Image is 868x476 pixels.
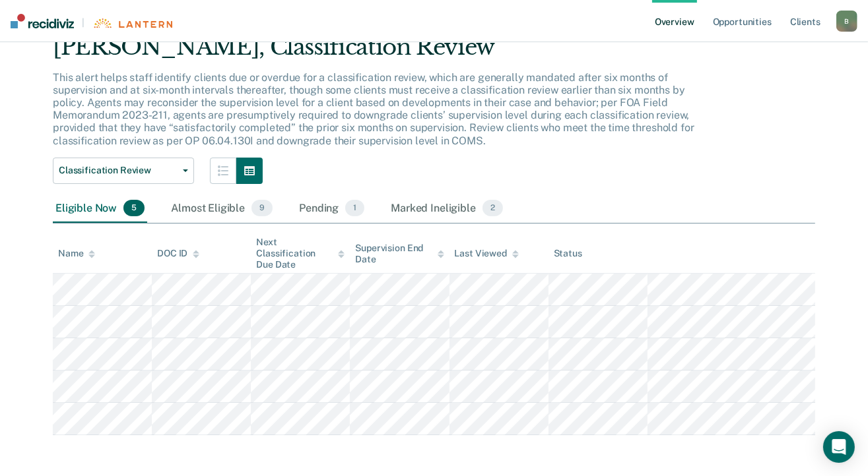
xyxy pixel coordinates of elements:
div: Almost Eligible9 [168,194,275,223]
img: Recidiviz [11,14,74,28]
img: Lantern [92,18,172,28]
div: Supervision End Date [355,243,444,265]
button: Classification Review [53,158,194,184]
span: 9 [251,200,273,217]
div: Status [554,248,582,259]
div: Name [58,248,95,259]
p: This alert helps staff identify clients due or overdue for a classification review, which are gen... [53,71,694,147]
div: DOC ID [157,248,199,259]
div: Pending1 [296,194,367,223]
div: Next Classification Due Date [256,237,345,270]
div: Last Viewed [455,248,519,259]
span: 1 [345,200,364,217]
div: Open Intercom Messenger [823,431,855,463]
button: B [836,11,857,32]
div: Marked Ineligible2 [388,194,506,223]
div: Eligible Now5 [53,194,147,223]
a: | [11,14,172,28]
span: Classification Review [59,165,178,176]
div: [PERSON_NAME], Classification Review [53,34,704,71]
span: | [74,17,92,28]
span: 5 [123,200,145,217]
span: 2 [483,200,503,217]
